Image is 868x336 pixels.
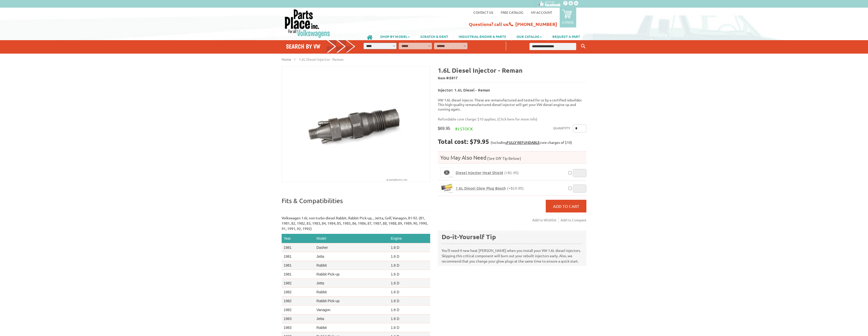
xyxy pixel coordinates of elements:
[473,10,493,14] a: Contact us
[438,126,450,131] span: $69.95
[389,234,430,243] th: Engine
[441,183,453,193] img: 1.6L Diesel Glow Plug Bosch
[389,252,430,261] td: 1.6 D
[441,168,453,177] img: Diesel Injector Heat Shield
[562,20,574,24] p: 0 items
[486,156,521,161] span: (See DIY Tip Below)
[501,10,523,14] a: Free Catalog
[511,32,547,41] a: OUR CATALOG
[580,42,587,51] button: Keyword Search
[389,297,430,306] td: 1.6 D
[389,314,430,323] td: 1.6 D
[314,297,389,306] td: Rabbit Pick-up
[438,154,586,161] h4: You May Also Need
[284,9,331,38] img: Parts Place Inc!
[282,66,430,182] img: 1.6L Diesel Injector - Reman
[438,116,583,122] p: Refundable core charge: $10 applies. ( )
[456,186,524,191] a: 1.6L Diesel Glow Plug Bosch(+$19.95)
[389,306,430,314] td: 1.6 D
[389,323,430,332] td: 1.6 D
[531,10,552,14] a: My Account
[532,217,559,223] a: Add to Wishlist
[314,288,389,297] td: Rabbit
[282,323,314,332] td: 1983
[375,32,415,41] a: SHOP BY MODEL
[499,117,536,121] a: Click here for more info
[314,270,389,279] td: Rabbit Pick-up
[438,98,586,111] p: VW 1.6L diesel injecor. These are remanufactured and tested for us by a certified rebuilder. This...
[314,279,389,288] td: Jetta
[282,270,314,279] td: 1981
[442,243,583,264] p: You'll need 4 new heat [PERSON_NAME] when you install your VW 1.6L diesel injectors. Skipping thi...
[282,279,314,288] td: 1982
[553,204,579,209] span: Add to Cart
[504,171,519,175] span: (+$1.95)
[282,197,430,210] p: Fits & Compatibilities
[553,124,570,132] label: Quantity
[454,32,511,41] a: INDUSTRIAL ENGINE & PARTS
[314,323,389,332] td: Rabbit
[314,234,389,243] th: Model
[314,243,389,252] td: Dasher
[415,32,453,41] a: SCRATCH & DENT
[282,243,314,252] td: 1981
[314,306,389,314] td: Vanagon
[314,314,389,323] td: Jetta
[282,288,314,297] td: 1982
[389,279,430,288] td: 1.6 D
[456,186,506,191] span: 1.6L Diesel Glow Plug Bosch
[282,252,314,261] td: 1981
[438,138,489,145] strong: Total cost: $79.95
[547,32,585,41] a: REQUEST A PART
[546,200,586,212] button: Add to Cart
[491,140,572,145] span: (including core charges of $10)
[282,306,314,314] td: 1982
[299,57,344,62] span: 1.6L Diesel Injector - Reman
[282,57,291,62] a: Home
[389,243,430,252] td: 1.6 D
[440,167,453,177] a: Diesel Injector Heat Shield
[456,170,503,175] span: Diesel Injector Heat Shield
[507,186,524,190] span: (+$19.95)
[389,288,430,297] td: 1.6 D
[282,261,314,270] td: 1981
[282,314,314,323] td: 1983
[389,270,430,279] td: 1.6 D
[282,297,314,306] td: 1982
[389,261,430,270] td: 1.6 D
[442,233,496,241] b: Do-it-Yourself Tip
[449,75,458,80] span: 5817
[455,126,473,131] span: In stock
[282,234,314,243] th: Year
[456,170,519,175] a: Diesel Injector Heat Shield(+$1.95)
[560,217,586,223] a: Add to Compare
[438,66,523,74] b: 1.6L Diesel Injector - Reman
[286,43,356,50] h4: Search by VW
[438,87,490,93] b: Injector: 1.6L Diesel - Reman
[560,8,576,27] a: 0 items
[314,252,389,261] td: Jetta
[438,74,586,82] span: Item #:
[507,140,540,145] a: FULLY REFUNDABLE
[314,261,389,270] td: Rabbit
[282,215,430,231] p: Volkswagen 1.6L non-turbo diesel Rabbit, Rabbit Pick-up, , Jetta, Golf, Vanagon, 81-92. (81, 1981...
